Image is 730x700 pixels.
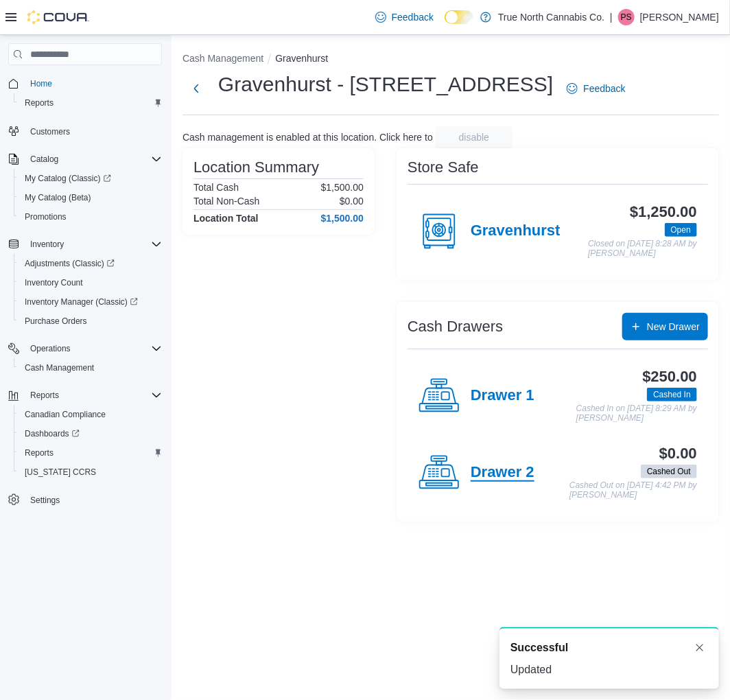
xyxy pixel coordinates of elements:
div: Notification [510,640,708,656]
span: My Catalog (Classic) [19,170,162,187]
span: My Catalog (Classic) [25,173,111,184]
button: Cash Management [182,53,263,64]
a: Dashboards [14,424,167,443]
h4: $1,500.00 [321,213,364,224]
button: [US_STATE] CCRS [14,463,167,482]
span: Reports [30,390,59,401]
span: Inventory [25,236,162,253]
span: Canadian Compliance [19,406,162,423]
button: Gravenhurst [275,53,328,64]
button: Dismiss toast [692,640,708,656]
button: Inventory [25,236,69,253]
span: Purchase Orders [19,313,162,329]
h6: Total Non-Cash [193,196,260,207]
p: Cashed Out on [DATE] 4:42 PM by [PERSON_NAME] [569,481,697,500]
span: Cashed In [653,388,691,401]
a: Inventory Count [19,275,89,291]
span: Purchase Orders [25,316,87,327]
button: Reports [14,93,167,113]
button: Home [3,73,167,93]
nav: Complex example [8,68,162,546]
span: Cash Management [19,360,162,376]
span: Customers [30,126,70,137]
h1: Gravenhurst - [STREET_ADDRESS] [218,71,553,98]
a: Customers [25,124,75,140]
span: Inventory Count [25,277,83,288]
h4: Gravenhurst [471,222,561,240]
span: Inventory Manager (Classic) [19,294,162,310]
div: Peter scull [618,9,635,25]
button: Customers [3,121,167,141]
p: $1,500.00 [321,182,364,193]
button: Canadian Compliance [14,405,167,424]
button: Reports [25,387,64,404]
button: Purchase Orders [14,312,167,331]
a: Reports [19,445,59,461]
button: Promotions [14,207,167,226]
span: Washington CCRS [19,464,162,480]
a: My Catalog (Classic) [14,169,167,188]
span: Cashed Out [641,465,697,478]
a: Feedback [370,3,439,31]
button: Cash Management [14,358,167,377]
span: Ps [621,9,632,25]
a: Cash Management [19,360,99,376]
button: Inventory [3,235,167,254]
button: Reports [14,443,167,463]
button: New Drawer [622,313,708,340]
span: Promotions [25,211,67,222]
span: Cash Management [25,362,94,373]
p: Cash management is enabled at this location. Click here to [182,132,433,143]
span: [US_STATE] CCRS [25,467,96,478]
button: Operations [3,339,167,358]
span: Reports [25,447,54,458]
a: Purchase Orders [19,313,93,329]
a: Inventory Manager (Classic) [19,294,143,310]
a: Home [25,75,58,92]
span: New Drawer [647,320,700,334]
span: Reports [19,95,162,111]
a: Adjustments (Classic) [14,254,167,273]
p: | [610,9,613,25]
span: Adjustments (Classic) [25,258,115,269]
a: Promotions [19,209,72,225]
p: $0.00 [340,196,364,207]
span: Open [671,224,691,236]
span: Canadian Compliance [25,409,106,420]
img: Cova [27,10,89,24]
span: Adjustments (Classic) [19,255,162,272]
span: Inventory Manager (Classic) [25,296,138,307]
span: Operations [25,340,162,357]
button: Reports [3,386,167,405]
span: Home [30,78,52,89]
button: disable [436,126,513,148]
div: Updated [510,662,708,678]
span: Promotions [19,209,162,225]
span: disable [459,130,489,144]
span: Home [25,75,162,92]
button: Next [182,75,210,102]
span: Open [665,223,697,237]
p: Closed on [DATE] 8:28 AM by [PERSON_NAME] [588,240,697,258]
p: True North Cannabis Co. [498,9,604,25]
span: Feedback [392,10,434,24]
a: Feedback [561,75,631,102]
span: Reports [25,97,54,108]
span: Cashed Out [647,465,691,478]
h3: Cash Drawers [408,318,503,335]
h3: Store Safe [408,159,479,176]
h3: Location Summary [193,159,319,176]
button: Settings [3,490,167,510]
span: Cashed In [647,388,697,401]
h3: $0.00 [659,445,697,462]
span: Feedback [583,82,625,95]
span: Dashboards [19,425,162,442]
span: Settings [25,491,162,509]
span: My Catalog (Beta) [19,189,162,206]
span: Inventory [30,239,64,250]
span: Successful [510,640,568,656]
span: Dashboards [25,428,80,439]
button: Inventory Count [14,273,167,292]
span: Settings [30,495,60,506]
a: Inventory Manager (Classic) [14,292,167,312]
